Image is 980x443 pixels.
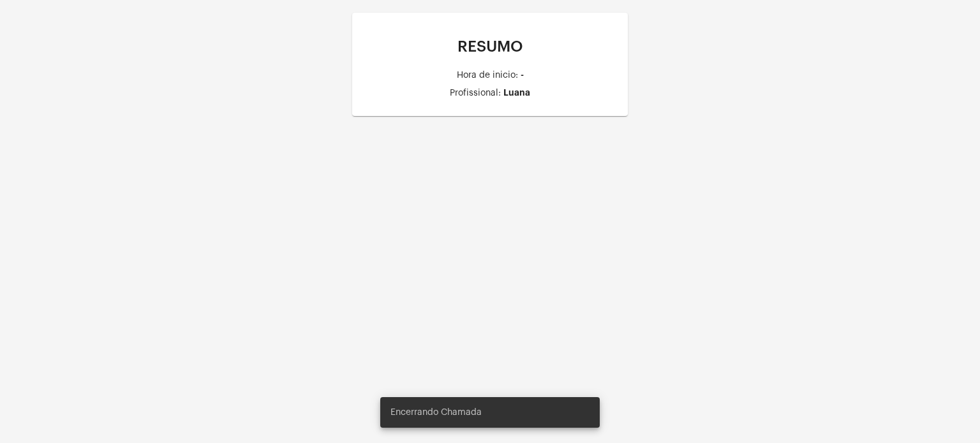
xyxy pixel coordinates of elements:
[390,406,482,419] span: Encerrando Chamada
[521,70,524,80] div: -
[457,71,518,80] div: Hora de inicio:
[503,88,530,98] div: Luana
[450,89,501,98] div: Profissional:
[362,38,618,55] p: RESUMO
